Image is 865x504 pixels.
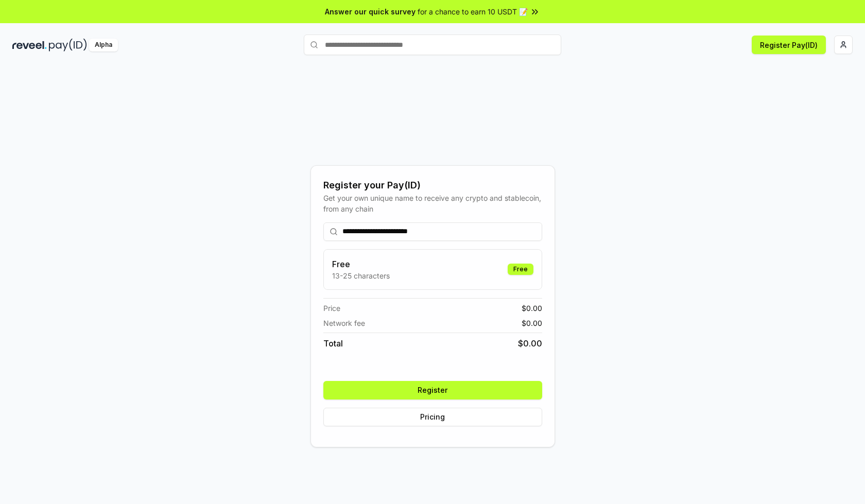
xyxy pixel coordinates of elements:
img: pay_id [49,39,87,51]
button: Register [323,381,542,399]
button: Pricing [323,408,542,426]
div: Alpha [89,39,118,51]
span: Total [323,337,343,350]
span: Network fee [323,318,365,328]
div: Get your own unique name to receive any crypto and stablecoin, from any chain [323,193,542,214]
div: Free [508,264,533,275]
span: $ 0.00 [522,318,542,328]
div: Register your Pay(ID) [323,178,542,193]
button: Register Pay(ID) [752,36,826,54]
img: reveel_dark [12,39,47,51]
p: 13-25 characters [332,270,390,281]
span: $ 0.00 [518,337,542,350]
h3: Free [332,258,390,270]
span: for a chance to earn 10 USDT 📝 [418,6,528,17]
span: Price [323,303,340,314]
span: $ 0.00 [522,303,542,314]
span: Answer our quick survey [325,6,416,17]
